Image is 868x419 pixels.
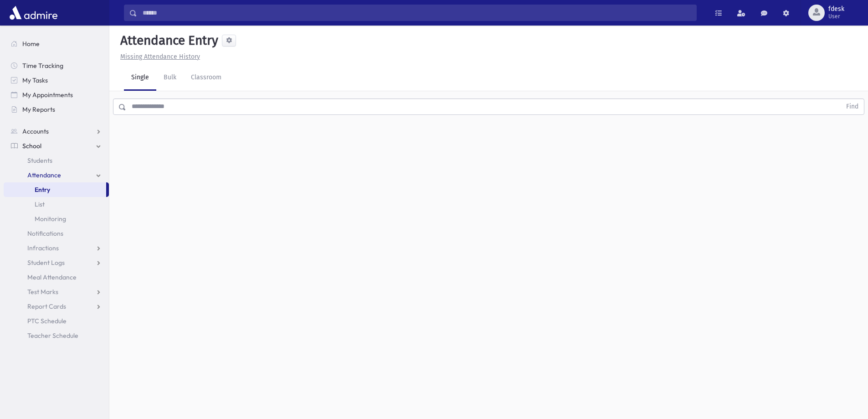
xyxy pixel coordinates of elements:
a: School [4,139,109,153]
a: Test Marks [4,285,109,299]
a: Notifications [4,226,109,241]
input: Search [137,5,696,21]
span: Monitoring [35,215,66,223]
span: Student Logs [27,259,65,267]
a: PTC Schedule [4,314,109,328]
span: Accounts [22,127,49,135]
img: AdmirePro [7,4,60,22]
span: My Appointments [22,91,73,99]
span: fdesk [828,5,844,13]
span: Notifications [27,229,63,238]
span: My Tasks [22,76,48,84]
a: Classroom [184,65,229,91]
span: Meal Attendance [27,273,77,281]
a: Single [124,65,156,91]
a: Student Logs [4,255,109,270]
a: Attendance [4,168,109,182]
span: PTC Schedule [27,317,67,325]
span: Students [27,156,52,165]
a: My Tasks [4,73,109,88]
a: Meal Attendance [4,270,109,285]
a: Time Tracking [4,58,109,73]
a: Bulk [156,65,184,91]
a: My Appointments [4,88,109,102]
a: List [4,197,109,212]
span: School [22,142,41,150]
span: User [828,13,844,20]
a: Home [4,36,109,51]
a: Report Cards [4,299,109,314]
span: Attendance [27,171,61,179]
a: Teacher Schedule [4,328,109,343]
span: Teacher Schedule [27,331,78,340]
h5: Attendance Entry [117,33,218,48]
span: Entry [35,186,50,194]
span: Report Cards [27,302,66,310]
button: Find [841,99,864,114]
a: My Reports [4,102,109,117]
a: Infractions [4,241,109,255]
a: Monitoring [4,212,109,226]
span: Time Tracking [22,62,63,70]
a: Students [4,153,109,168]
span: Test Marks [27,288,58,296]
span: List [35,200,45,208]
a: Entry [4,182,106,197]
span: Home [22,40,40,48]
span: My Reports [22,105,55,114]
a: Accounts [4,124,109,139]
u: Missing Attendance History [120,53,200,61]
span: Infractions [27,244,59,252]
a: Missing Attendance History [117,53,200,61]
